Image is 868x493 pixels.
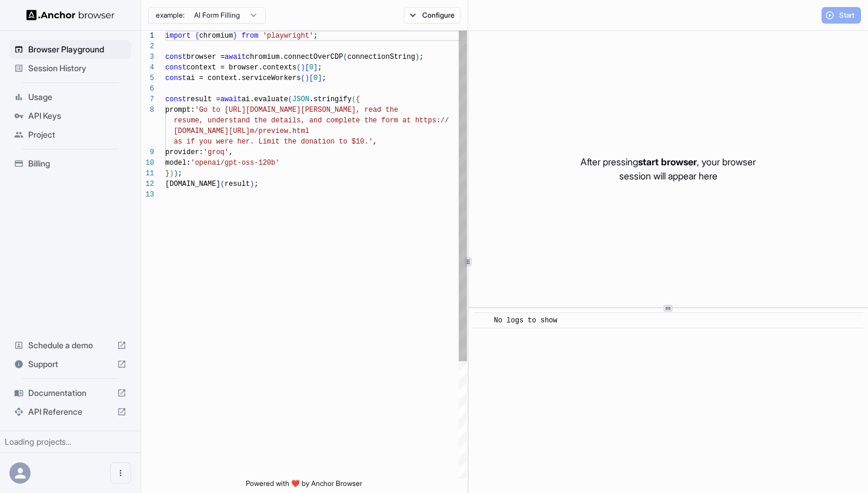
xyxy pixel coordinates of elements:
div: Usage [9,88,131,106]
span: import [165,32,191,40]
span: } [165,169,169,178]
div: Loading projects... [5,436,136,448]
span: ) [250,180,254,188]
div: 5 [141,73,154,84]
span: example: [156,11,185,20]
span: context = browser.contexts [186,64,296,72]
span: ; [178,169,182,178]
span: ad the [373,106,398,114]
span: orm at https:// [385,116,449,125]
div: Billing [9,154,131,173]
span: ( [296,64,301,72]
span: Usage [28,91,126,103]
div: 6 [141,84,154,94]
span: { [195,32,199,40]
span: Project [28,129,126,141]
span: start browser [638,156,697,168]
span: result = [186,95,221,104]
button: Open menu [110,462,131,484]
span: Billing [28,158,126,169]
span: ; [254,180,258,188]
div: 7 [141,94,154,105]
span: Support [28,358,112,370]
span: ( [301,74,305,82]
span: ) [301,64,305,72]
span: const [165,95,186,104]
div: 2 [141,41,154,52]
div: 3 [141,52,154,62]
span: ai = context.serviceWorkers [186,74,301,82]
span: ; [419,53,423,61]
div: 11 [141,168,154,179]
span: ; [318,64,322,72]
span: m/preview.html [250,127,309,135]
span: ) [305,74,309,82]
span: [DOMAIN_NAME] [165,180,221,188]
div: API Keys [9,106,131,125]
div: Documentation [9,384,131,402]
span: } [233,32,237,40]
div: 12 [141,179,154,189]
span: ; [322,74,326,82]
span: prompt: [165,106,195,114]
span: ( [221,180,225,188]
span: ) [169,169,173,178]
span: ( [352,95,356,104]
div: 4 [141,62,154,73]
span: await [225,53,246,61]
span: 'openai/gpt-oss-120b' [191,159,279,167]
span: const [165,74,186,82]
span: , [373,138,377,146]
span: from [242,32,259,40]
button: Configure [404,7,461,24]
img: Anchor Logo [26,9,115,21]
div: Schedule a demo [9,336,131,355]
span: Schedule a demo [28,339,112,351]
span: ] [318,74,322,82]
span: as if you were her. Limit the donation to $10.' [173,138,372,146]
span: API Keys [28,110,126,122]
span: model: [165,159,191,167]
span: resume, understand the details, and complete the f [173,116,385,125]
span: ; [313,32,318,40]
div: 10 [141,158,154,168]
span: ] [313,64,318,72]
span: [DOMAIN_NAME][URL] [173,127,250,135]
span: 'Go to [URL][DOMAIN_NAME][PERSON_NAME], re [195,106,372,114]
span: browser = [186,53,225,61]
span: [ [309,74,313,82]
span: chromium.connectOverCDP [246,53,343,61]
div: 13 [141,189,154,200]
div: Session History [9,59,131,78]
div: Browser Playground [9,40,131,59]
span: chromium [199,32,233,40]
span: ( [343,53,347,61]
span: 'playwright' [263,32,313,40]
span: ) [173,169,178,178]
p: After pressing , your browser session will appear here [580,155,756,183]
span: { [356,95,360,104]
div: 1 [141,31,154,41]
span: [ [305,64,309,72]
span: .stringify [309,95,352,104]
div: 9 [141,147,154,158]
span: const [165,53,186,61]
span: , [229,148,233,156]
div: Project [9,125,131,144]
span: await [221,95,242,104]
span: Session History [28,62,126,74]
span: No logs to show [494,317,557,325]
span: 'groq' [203,148,229,156]
span: ( [288,95,292,104]
div: API Reference [9,402,131,421]
span: ​ [479,315,485,327]
span: Powered with ❤️ by Anchor Browser [246,479,362,493]
div: 8 [141,105,154,115]
span: API Reference [28,406,112,418]
span: ai.evaluate [242,95,288,104]
span: ) [415,53,419,61]
div: Support [9,355,131,374]
span: 0 [309,64,313,72]
span: JSON [292,95,309,104]
span: Documentation [28,387,112,399]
